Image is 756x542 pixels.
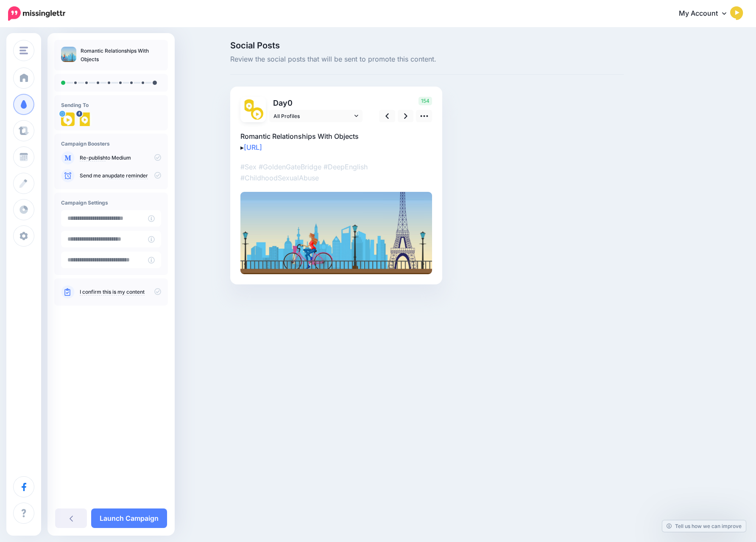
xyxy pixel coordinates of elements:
[244,143,262,152] a: [URL]
[80,154,106,161] a: Re-publish
[61,102,161,108] h4: Sending To
[418,97,432,105] span: 154
[61,47,76,62] img: bd03988a2df462203c68c3c3320b2c41_thumb.jpg
[8,6,65,21] img: Missinglettr
[269,97,364,109] p: Day
[287,98,293,107] span: 0
[251,107,263,120] img: ENNuNvEK-24209.png
[269,110,363,122] a: All Profiles
[662,520,746,532] a: Tell us how we can improve
[230,54,624,65] span: Review the social posts that will be sent to promote this content.
[80,154,161,162] p: to Medium
[61,112,75,126] img: ENNuNvEK-24209.png
[108,172,148,179] a: update reminder
[80,289,145,295] a: I confirm this is my content
[61,140,161,147] h4: Campaign Boosters
[670,3,743,24] a: My Account
[243,99,255,112] img: 10557328_796008283777452_3749629977123871531_n-bsa34834.jpg
[61,199,161,206] h4: Campaign Settings
[240,161,432,183] p: #Sex #GoldenGateBridge #DeepEnglish #ChildhoodSexualAbuse
[78,112,92,126] img: 10557328_796008283777452_3749629977123871531_n-bsa34834.jpg
[20,47,28,54] img: menu.png
[230,41,624,50] span: Social Posts
[240,192,432,274] img: bd03988a2df462203c68c3c3320b2c41.jpg
[81,47,161,64] p: Romantic Relationships With Objects
[273,112,352,121] span: All Profiles
[80,172,161,180] p: Send me an
[240,131,432,153] p: Romantic Relationships With Objects ▸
